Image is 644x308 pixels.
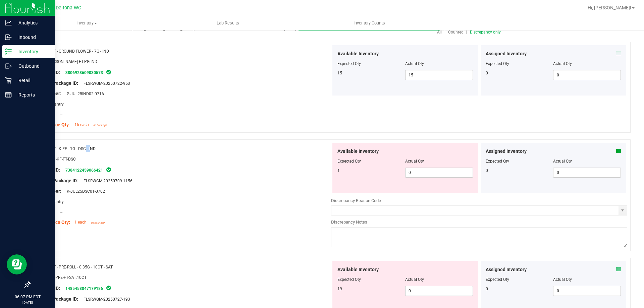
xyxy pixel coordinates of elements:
[486,286,553,292] div: 0
[486,168,553,174] div: 0
[208,20,248,26] span: Lab Results
[486,50,527,57] span: Assigned Inventory
[337,61,361,66] span: Expected Qty
[337,168,340,173] span: 1
[35,178,78,183] span: Original Package ID:
[16,16,157,30] a: Inventory
[406,70,473,80] input: 15
[106,69,112,75] span: In Sync
[486,148,527,155] span: Assigned Inventory
[12,91,52,99] p: Reports
[48,199,64,204] span: Pantry
[619,206,627,215] span: select
[337,266,379,273] span: Available Inventory
[3,300,52,305] p: [DATE]
[337,71,342,75] span: 15
[553,168,621,177] input: 0
[63,189,105,194] span: K-JUL25DSC01-0702
[12,62,52,70] p: Outbound
[405,277,424,282] span: Actual Qty
[437,30,442,35] span: All
[553,61,621,67] div: Actual Qty
[553,276,621,283] div: Actual Qty
[5,91,12,98] inline-svg: Reports
[405,61,424,66] span: Actual Qty
[16,20,157,26] span: Inventory
[12,19,52,27] p: Analytics
[74,122,89,127] span: 16 each
[470,30,501,35] span: Discrepancy only
[337,159,361,164] span: Expected Qty
[405,159,424,164] span: Actual Qty
[12,33,52,41] p: Inbound
[331,198,381,203] span: Discrepancy Reason Code
[74,220,87,225] span: 1 each
[80,179,132,183] span: FLSRWGM-20250709-1156
[57,210,62,214] span: --
[131,27,195,32] span: [EMAIL_ADDRESS][DOMAIN_NAME]
[51,265,113,269] span: FT - PRE-ROLL - 0.35G - 10CT - SAT
[35,296,78,302] span: Original Package ID:
[406,286,473,296] input: 0
[284,27,326,32] span: [DATE] 4:47:58 PM EDT
[91,221,105,224] span: an hour ago
[5,77,12,84] inline-svg: Retail
[12,48,52,56] p: Inventory
[65,168,103,173] a: 7384122459066421
[5,34,12,41] inline-svg: Inbound
[63,91,104,96] span: G-JUL25IND02-0716
[337,148,379,155] span: Available Inventory
[80,81,130,86] span: FLSRWGM-20250722-953
[588,5,631,10] span: Hi, [PERSON_NAME]!
[486,61,553,67] div: Expected Qty
[5,63,12,69] inline-svg: Outbound
[56,5,81,11] span: Deltona WC
[448,30,464,35] span: Counted
[51,49,109,54] span: FT - GROUND FLOWER - 7G - IND
[47,157,76,162] span: CON-KF-FT-DSC
[486,266,527,273] span: Assigned Inventory
[446,30,466,35] a: Counted
[299,16,440,30] a: Inventory Counts
[106,285,112,291] span: In Sync
[47,59,97,64] span: [PERSON_NAME]-FT-PG-IND
[337,50,379,57] span: Available Inventory
[486,70,553,76] div: 0
[337,287,342,291] span: 19
[80,297,130,302] span: FLSRWGM-20250727-193
[468,30,501,35] a: Discrepancy only
[7,254,27,274] iframe: Resource center
[344,20,394,26] span: Inventory Counts
[553,158,621,164] div: Actual Qty
[48,102,64,107] span: Pantry
[486,158,553,164] div: Expected Qty
[157,16,299,30] a: Lab Results
[65,286,103,291] a: 1485458047179186
[331,219,627,226] div: Discrepancy Notes
[3,294,52,300] p: 06:07 PM EDT
[5,48,12,55] inline-svg: Inventory
[444,30,445,35] span: |
[12,76,52,84] p: Retail
[466,30,467,35] span: |
[437,30,444,35] a: All
[406,168,473,177] input: 0
[65,70,103,75] a: 3806928609030573
[35,80,78,86] span: Original Package ID:
[553,286,621,296] input: 0
[51,146,96,151] span: FT - KIEF - 1G - DSC - IND
[106,166,112,173] span: In Sync
[553,70,621,80] input: 0
[47,275,87,280] span: FLO-PRE-FT-SAT.10CT
[486,276,553,283] div: Expected Qty
[93,124,107,127] span: an hour ago
[57,112,62,117] span: --
[5,19,12,26] inline-svg: Analytics
[337,277,361,282] span: Expected Qty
